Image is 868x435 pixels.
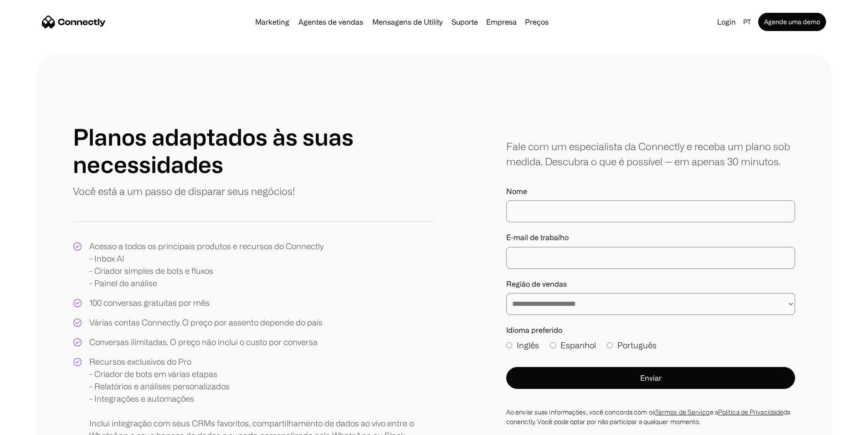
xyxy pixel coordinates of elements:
[89,240,324,289] div: Acesso a todos os principais produtos e recursos do Connectly - Inbox AI - Criador simples de bot...
[743,16,751,28] div: pt
[89,316,323,329] div: Várias contas Connectly. O preço por assento depende do país
[73,183,295,199] p: Você está a um passo de disparar seus negócios!
[506,326,795,335] label: Idioma preferido
[506,187,795,196] label: Nome
[506,367,795,389] button: Enviar
[550,339,596,351] label: Espanhol
[483,16,519,28] div: Empresa
[486,16,517,28] div: Empresa
[506,233,795,242] label: E-mail de trabalho
[89,336,318,348] div: Conversas ilimitadas. O preço não inclui o custo por conversa
[252,18,293,26] a: Marketing
[369,18,446,26] a: Mensagens de Utility
[607,342,613,348] input: Português
[758,13,826,31] a: Agende uma demo
[9,418,55,432] aside: Language selected: Português (Brasil)
[506,407,795,426] div: Ao enviar suas informações, você concorda com os e a da conenctly. Você pode optar por não partic...
[607,339,657,351] label: Português
[506,280,795,288] label: Região de vendas
[740,16,756,28] div: pt
[718,409,783,415] a: Política de Privacidade
[448,18,482,26] a: Suporte
[506,339,539,351] label: Inglês
[73,123,434,178] h1: Planos adaptados às suas necessidades
[295,18,367,26] a: Agentes de vendas
[714,16,740,28] a: Login
[521,18,552,26] a: Preços
[506,342,512,348] input: Inglês
[655,409,710,415] a: Termos de Serviço
[18,419,55,432] ul: Language list
[506,139,795,169] div: Fale com um especialista da Connectly e receba um plano sob medida. Descubra o que é possível — e...
[89,297,210,309] div: 100 conversas gratuitas por mês
[42,15,106,29] a: home
[550,342,556,348] input: Espanhol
